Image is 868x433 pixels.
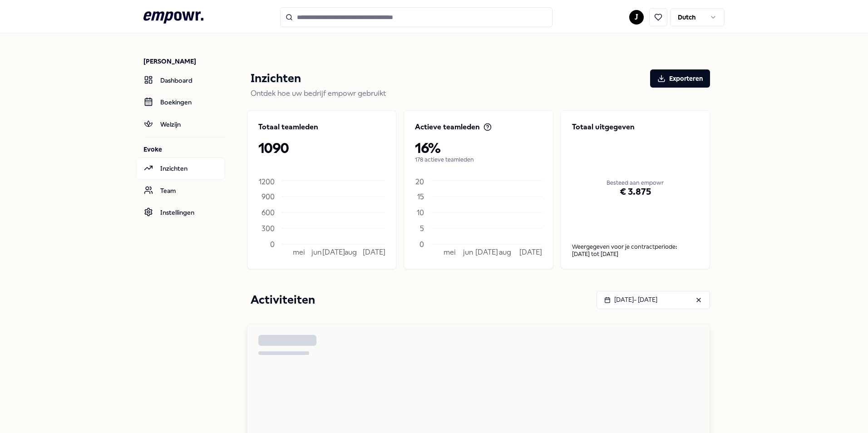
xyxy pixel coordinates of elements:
p: Activiteiten [251,291,315,309]
a: Dashboard [136,69,225,91]
tspan: 0 [419,240,424,248]
tspan: [DATE] [363,248,385,256]
div: [DATE] - [DATE] [604,295,657,305]
tspan: 15 [417,192,424,201]
tspan: 1200 [259,177,275,186]
a: Instellingen [136,202,225,223]
div: € 3.875 [572,162,699,222]
tspan: 300 [261,224,275,232]
a: Inzichten [136,157,225,179]
tspan: 900 [261,192,275,201]
p: Inzichten [251,69,301,88]
tspan: jun [463,248,473,256]
tspan: aug [499,248,511,256]
p: Totaal uitgegeven [572,122,699,133]
tspan: jun [311,248,321,256]
tspan: mei [444,248,456,256]
p: Weergegeven voor je contractperiode: [572,243,699,251]
p: Actieve teamleden [415,122,480,133]
p: 1090 [258,140,385,156]
tspan: 10 [417,208,424,216]
p: [PERSON_NAME] [143,57,225,66]
p: Evoke [143,145,225,154]
p: 178 actieve teamleden [415,156,542,163]
tspan: 600 [261,208,275,216]
button: Exporteren [650,69,710,88]
tspan: 5 [420,224,424,232]
div: [DATE] tot [DATE] [572,251,699,258]
tspan: [DATE] [475,248,498,256]
tspan: 20 [415,177,424,186]
input: Search for products, categories or subcategories [280,7,552,27]
p: 16% [415,140,542,156]
tspan: mei [293,248,305,256]
p: Totaal teamleden [258,122,318,133]
a: Boekingen [136,91,225,113]
button: J [629,10,644,25]
tspan: [DATE] [322,248,345,256]
div: Besteed aan empowr [572,143,699,222]
tspan: [DATE] [519,248,542,256]
a: Team [136,180,225,202]
p: Ontdek hoe uw bedrijf empowr gebruikt [251,88,710,99]
a: Welzijn [136,113,225,135]
tspan: aug [345,248,357,256]
tspan: 0 [270,240,275,248]
button: [DATE]- [DATE] [597,291,710,309]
